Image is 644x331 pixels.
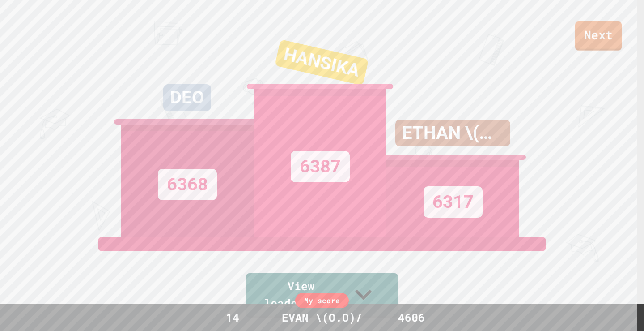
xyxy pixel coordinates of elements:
[199,309,266,326] div: 14
[158,169,217,200] div: 6368
[424,186,483,218] div: 6317
[246,273,398,318] a: View leaderboard
[291,151,350,182] div: 6387
[273,309,371,326] div: EVAN \(O.O)/
[163,84,211,111] div: DEO
[378,309,445,326] div: 4606
[275,39,369,86] div: HANSIKA
[575,21,622,51] a: Next
[295,293,349,308] div: My score
[395,120,510,146] div: ETHAN \(O.O)/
